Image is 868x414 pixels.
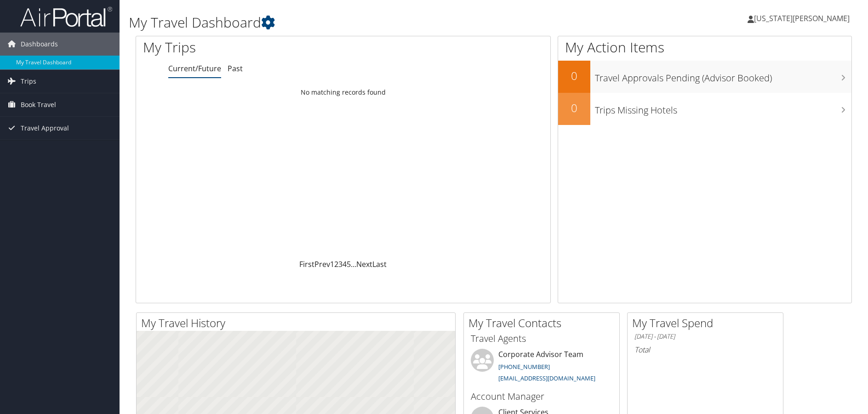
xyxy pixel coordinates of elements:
h3: Trips Missing Hotels [595,99,851,117]
a: Current/Future [168,63,221,74]
a: 1 [330,259,334,269]
h2: My Travel Contacts [468,315,619,331]
a: 2 [334,259,338,269]
h2: My Travel History [141,315,455,331]
span: Travel Approval [21,117,69,140]
td: No matching records found [136,84,550,101]
a: Next [356,259,372,269]
a: 4 [343,259,347,269]
span: Trips [21,70,36,93]
a: 0Trips Missing Hotels [558,93,851,125]
a: 5 [347,259,351,269]
a: [PHONE_NUMBER] [498,363,550,371]
span: … [351,259,356,269]
h1: My Travel Dashboard [129,13,616,32]
a: Past [228,63,243,74]
span: [US_STATE][PERSON_NAME] [754,13,850,23]
h1: My Action Items [558,38,851,57]
h3: Travel Approvals Pending (Advisor Booked) [595,67,851,85]
h3: Travel Agents [471,332,612,345]
h2: 0 [558,68,590,84]
img: airportal-logo.png [20,6,112,28]
a: First [299,259,314,269]
a: 3 [338,259,343,269]
a: 0Travel Approvals Pending (Advisor Booked) [558,61,851,93]
h2: 0 [558,100,590,116]
h1: My Trips [143,38,371,57]
h6: Total [634,345,776,355]
a: [EMAIL_ADDRESS][DOMAIN_NAME] [498,374,595,382]
span: Book Travel [21,93,56,116]
span: Dashboards [21,33,58,56]
h6: [DATE] - [DATE] [634,332,776,341]
a: [US_STATE][PERSON_NAME] [748,5,859,32]
a: Last [372,259,387,269]
h3: Account Manager [471,390,612,403]
h2: My Travel Spend [632,315,783,331]
li: Corporate Advisor Team [466,349,617,386]
a: Prev [314,259,330,269]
